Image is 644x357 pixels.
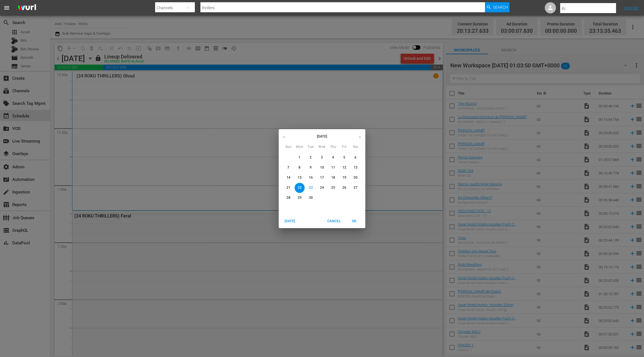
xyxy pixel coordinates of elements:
[317,163,327,173] button: 10
[328,173,338,183] button: 18
[354,175,357,180] p: 20
[327,218,341,224] span: Cancel
[325,217,343,226] button: Cancel
[351,173,361,183] button: 20
[339,144,349,150] span: Fri
[281,217,299,226] button: [DATE]
[306,183,316,193] button: 23
[306,153,316,163] button: 2
[287,195,290,200] p: 28
[283,173,293,183] button: 14
[298,185,302,190] p: 22
[309,175,313,180] p: 16
[345,217,363,226] button: OK
[299,165,300,170] p: 8
[310,165,312,170] p: 9
[317,144,327,150] span: Wed
[328,183,338,193] button: 25
[298,175,302,180] p: 15
[283,218,297,224] span: [DATE]
[320,165,324,170] p: 10
[310,155,312,160] p: 2
[287,175,290,180] p: 14
[295,183,305,193] button: 22
[306,173,316,183] button: 16
[287,165,289,170] p: 7
[354,185,357,190] p: 27
[351,144,361,150] span: Sat
[298,195,302,200] p: 29
[295,144,305,150] span: Mon
[317,183,327,193] button: 24
[13,1,40,15] img: ans4CAIJ8jUAAAAAAAAAAAAAAAAAAAAAAAAgQb4GAAAAAAAAAAAAAAAAAAAAAAAAJMjXAAAAAAAAAAAAAAAAAAAAAAAAgAT5G...
[320,175,324,180] p: 17
[309,185,313,190] p: 23
[328,144,338,150] span: Thu
[331,175,335,180] p: 18
[295,193,305,203] button: 29
[342,175,346,180] p: 19
[343,155,345,160] p: 5
[339,183,349,193] button: 26
[339,163,349,173] button: 12
[317,173,327,183] button: 17
[354,155,356,160] p: 6
[351,183,361,193] button: 27
[339,153,349,163] button: 5
[493,2,508,12] span: Search
[332,155,334,160] p: 4
[351,153,361,163] button: 6
[328,163,338,173] button: 11
[306,193,316,203] button: 30
[295,173,305,183] button: 15
[306,163,316,173] button: 9
[283,193,293,203] button: 28
[624,6,639,10] a: Sign Out
[317,153,327,163] button: 3
[321,155,323,160] p: 3
[320,185,324,190] p: 24
[331,165,335,170] p: 11
[342,165,346,170] p: 12
[331,185,335,190] p: 25
[351,163,361,173] button: 13
[339,173,349,183] button: 19
[3,4,10,11] span: menu
[342,185,346,190] p: 26
[309,195,313,200] p: 30
[354,165,357,170] p: 13
[295,153,305,163] button: 1
[290,134,354,139] p: [DATE]
[328,153,338,163] button: 4
[306,144,316,150] span: Tue
[287,185,290,190] p: 21
[347,218,361,224] span: OK
[283,144,293,150] span: Sun
[299,155,300,160] p: 1
[283,183,293,193] button: 21
[295,163,305,173] button: 8
[283,163,293,173] button: 7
